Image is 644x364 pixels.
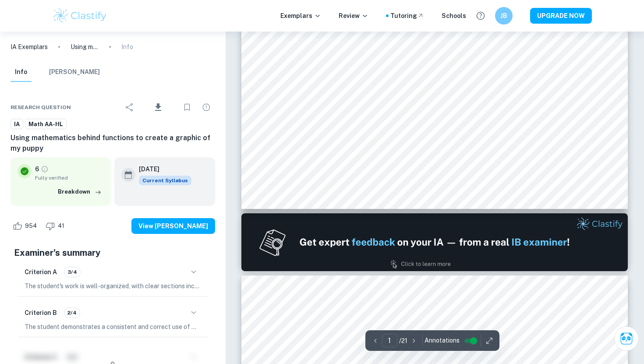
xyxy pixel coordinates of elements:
h6: Using mathematics behind functions to create a graphic of my puppy [11,133,215,154]
div: Download [140,96,177,119]
button: Breakdown [56,185,104,198]
span: Math AA-HL [25,120,66,129]
h5: Examiner's summary [14,246,212,259]
a: Tutoring [390,11,424,21]
a: Grade fully verified [41,165,49,173]
div: Share [121,99,138,116]
a: Math AA-HL [25,119,67,130]
a: Schools [442,11,466,21]
a: IA [11,119,23,130]
p: 6 [35,164,39,174]
button: Ask Clai [614,326,639,351]
button: View [PERSON_NAME] [131,218,215,234]
img: Clastify logo [52,7,108,25]
span: Current Syllabus [139,176,191,185]
p: Info [121,42,133,52]
p: Using mathematics behind functions to create a graphic of my puppy [71,42,99,52]
a: IA Exemplars [11,42,48,52]
button: Help and Feedback [473,8,488,23]
img: Ad [241,213,628,271]
span: Annotations [425,336,460,345]
div: Like [11,219,42,233]
p: Review [339,11,368,21]
h6: Criterion A [25,267,57,277]
p: The student demonstrates a consistent and correct use of mathematical notation, symbols, and term... [25,322,201,332]
p: Exemplars [280,11,321,21]
div: Bookmark [178,99,196,116]
span: Fully verified [35,174,104,182]
span: Research question [11,103,71,111]
button: [PERSON_NAME] [49,63,100,82]
span: IA [11,120,23,129]
div: Dislike [43,219,69,233]
span: 41 [53,222,69,230]
h6: Criterion B [25,308,57,318]
span: 2/4 [64,309,80,317]
button: JB [495,7,513,25]
h6: JB [499,11,509,21]
button: UPGRADE NOW [530,8,592,24]
span: 954 [20,222,42,230]
h6: [DATE] [139,164,184,174]
button: Info [11,63,32,82]
p: / 21 [399,336,407,346]
span: 3/4 [64,268,80,276]
div: Report issue [198,99,215,116]
div: This exemplar is based on the current syllabus. Feel free to refer to it for inspiration/ideas wh... [139,176,191,185]
p: The student's work is well-organized, with clear sections including introduction, body, and concl... [25,281,201,291]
